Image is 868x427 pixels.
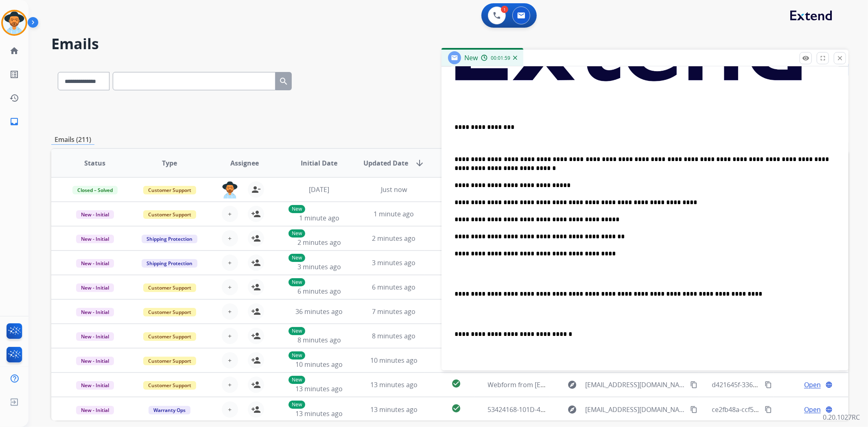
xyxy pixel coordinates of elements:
span: + [228,209,232,219]
mat-icon: close [836,54,844,62]
mat-icon: content_copy [690,406,697,413]
span: 53424168-101D-4A4B-907A-277FB21D98C8, ORDER# 19213348 [488,405,677,414]
mat-icon: person_add [251,355,261,365]
span: New - Initial [76,210,114,219]
span: 13 minutes ago [295,409,343,418]
mat-icon: list_alt [9,70,19,79]
span: Shipping Protection [142,235,197,243]
span: 6 minutes ago [297,287,341,296]
span: 13 minutes ago [370,405,418,414]
span: Type [162,158,177,168]
p: Emails (211) [51,135,94,145]
mat-icon: inbox [9,117,19,126]
mat-icon: person_add [251,209,261,219]
span: Open [804,405,821,414]
mat-icon: fullscreen [819,54,826,62]
span: Customer Support [143,210,196,219]
button: + [222,352,238,368]
span: Updated Date [363,158,408,168]
mat-icon: explore [567,380,577,390]
span: Initial Date [301,158,337,168]
span: ce2fb48a-ccf5-4b4e-a56e-c0dcf60ae811 [712,405,832,414]
span: 36 minutes ago [295,307,343,316]
span: + [228,282,232,292]
span: Warranty Ops [149,406,190,414]
mat-icon: person_add [251,331,261,341]
span: 8 minutes ago [297,335,341,344]
span: Webform from [EMAIL_ADDRESS][DOMAIN_NAME] on [DATE] [488,380,672,389]
span: Assignee [230,158,259,168]
span: [EMAIL_ADDRESS][DOMAIN_NAME] [585,380,685,390]
mat-icon: search [279,76,289,86]
span: New - Initial [76,332,114,341]
span: 10 minutes ago [370,356,418,365]
p: New [289,327,305,335]
mat-icon: person_add [251,307,261,316]
span: + [228,405,232,414]
span: 00:01:59 [491,55,510,61]
button: + [222,230,238,246]
p: New [289,229,305,237]
mat-icon: language [825,381,833,388]
span: + [228,233,232,243]
span: Status [84,158,105,168]
span: Shipping Protection [142,259,197,268]
mat-icon: person_add [251,282,261,292]
span: Customer Support [143,283,196,292]
span: d421645f-336a-4c01-a481-db2b56eac26e [712,380,837,389]
mat-icon: person_add [251,258,261,268]
span: 2 minutes ago [297,238,341,247]
span: New [464,53,478,62]
p: New [289,205,305,213]
button: + [222,279,238,295]
span: New - Initial [76,308,114,316]
h2: Emails [51,36,848,52]
p: New [289,351,305,359]
mat-icon: check_circle [451,379,461,388]
mat-icon: person_add [251,380,261,390]
span: New - Initial [76,357,114,365]
span: + [228,380,232,390]
button: + [222,206,238,222]
span: New - Initial [76,235,114,243]
span: 6 minutes ago [372,283,415,292]
mat-icon: explore [567,405,577,414]
span: New - Initial [76,381,114,390]
span: Customer Support [143,357,196,365]
p: New [289,254,305,262]
mat-icon: check_circle [451,403,461,413]
span: 1 minute ago [374,209,414,218]
p: New [289,401,305,409]
span: 2 minutes ago [372,234,415,243]
span: 10 minutes ago [295,360,343,369]
span: + [228,355,232,365]
span: 3 minutes ago [297,262,341,271]
span: New - Initial [76,259,114,268]
button: + [222,328,238,344]
img: avatar [3,11,26,34]
mat-icon: person_add [251,233,261,243]
mat-icon: person_add [251,405,261,414]
span: Customer Support [143,308,196,316]
span: Open [804,380,821,390]
span: [EMAIL_ADDRESS][DOMAIN_NAME] [585,405,685,414]
mat-icon: language [825,406,833,413]
span: [DATE] [309,185,329,194]
span: + [228,331,232,341]
span: 13 minutes ago [295,384,343,393]
span: + [228,258,232,268]
span: 7 minutes ago [372,307,415,316]
span: + [228,307,232,316]
span: 3 minutes ago [372,258,415,267]
mat-icon: remove_red_eye [802,54,809,62]
span: 13 minutes ago [370,380,418,389]
button: + [222,377,238,393]
button: + [222,303,238,320]
span: 8 minutes ago [372,331,415,340]
mat-icon: home [9,46,19,56]
span: Customer Support [143,332,196,341]
span: Customer Support [143,381,196,390]
span: New - Initial [76,406,114,414]
mat-icon: content_copy [690,381,697,388]
span: 1 minute ago [299,213,339,222]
